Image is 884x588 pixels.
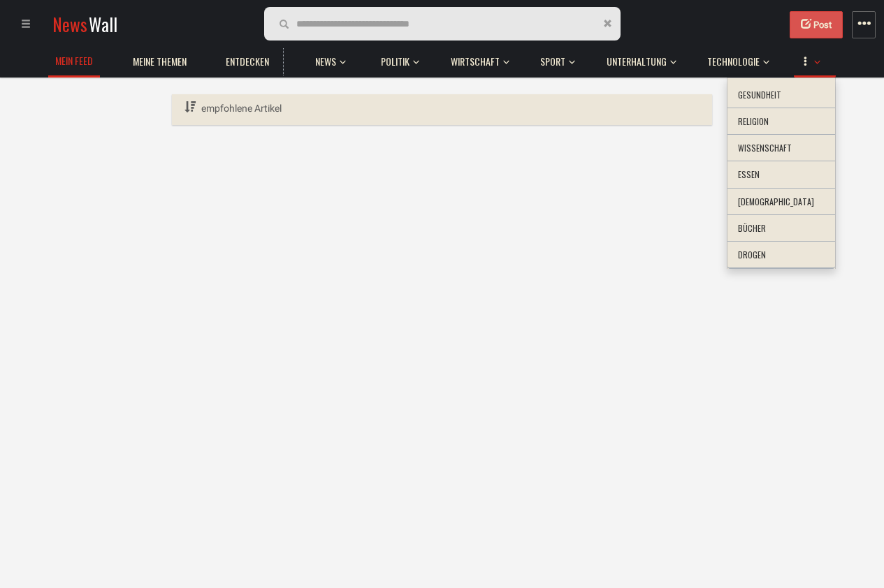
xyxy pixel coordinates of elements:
button: Sport [533,42,575,75]
button: Post [790,11,843,38]
a: Technologie [700,48,767,75]
span: Sport [540,55,565,68]
li: Essen [727,161,835,189]
button: Wirtschaft [444,42,509,75]
span: News [52,11,87,37]
a: Mein Feed [48,48,100,75]
span: Wirtschaft [451,55,500,68]
li: Gesundheit [727,82,835,109]
button: News [308,42,350,75]
button: Politik [374,42,419,75]
a: News [308,48,343,75]
a: Unterhaltung [600,48,674,75]
a: Politik [374,48,416,75]
span: Wall [89,11,117,37]
span: Technologie [707,55,760,68]
li: Bücher [727,215,835,242]
button: Technologie [700,42,769,75]
a: Sport [533,48,572,75]
button: Unterhaltung [600,42,676,75]
li: Wissenschaft [727,135,835,162]
li: Religion [727,108,835,135]
a: empfohlene Artikel [182,94,284,123]
span: Meine Themen [133,55,187,68]
span: Post [813,20,832,30]
a: NewsWall [52,11,117,37]
span: empfohlene Artikel [201,103,282,114]
span: News [315,55,336,68]
a: Wirtschaft [444,48,507,75]
span: Politik [381,55,410,68]
span: Entdecken [226,55,269,68]
li: [DEMOGRAPHIC_DATA] [727,189,835,216]
span: Unterhaltung [607,55,667,68]
h1: Mein Feed [55,55,93,66]
li: Drogen [727,242,835,269]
